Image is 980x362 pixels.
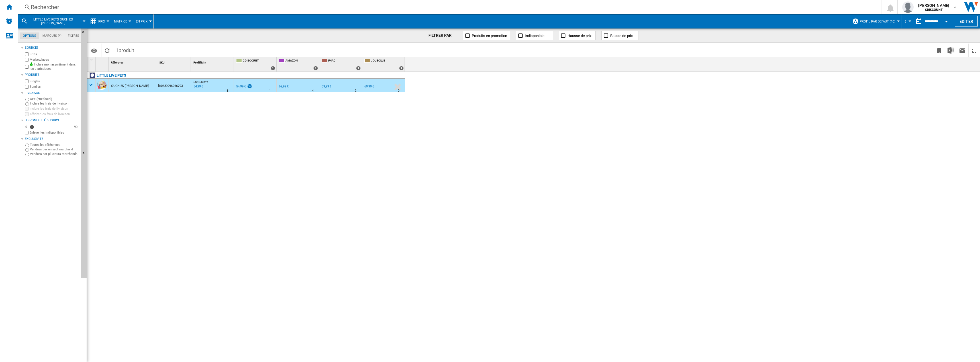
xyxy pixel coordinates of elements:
button: Plein écran [969,44,980,57]
button: Editer [955,16,978,26]
label: Singles [30,79,79,83]
span: produit [119,47,134,53]
div: Matrice [114,14,130,28]
div: AMAZON 1 offers sold by AMAZON [278,57,319,71]
b: CDISCOUNT [925,8,943,12]
div: Exclusivité [25,137,79,141]
span: € [904,19,907,24]
label: Vendues par un seul marchand [30,147,79,152]
input: Toutes les références [25,144,29,147]
div: Prix [90,14,108,28]
label: Toutes les références [30,143,79,147]
span: Baisse de prix [610,34,633,38]
button: Masquer [81,28,88,39]
span: Produits en promotion [472,34,507,38]
div: 90 [73,125,79,129]
input: Afficher les frais de livraison [25,112,29,116]
md-menu: Currency [901,14,913,28]
div: JOUECLUB 1 offers sold by JOUECLUB [363,57,405,71]
span: Profil par défaut (10) [860,20,895,23]
div: Délai de livraison : 1 jour [226,88,228,94]
span: SKU [159,61,165,64]
span: Indisponible [525,34,544,38]
input: Sites [25,52,29,56]
div: Produits [25,73,79,77]
div: 69,99 € [322,85,331,88]
div: Référence Sort None [110,57,157,66]
span: Hausse de prix [567,34,591,38]
label: OFF (prix facial) [30,97,79,101]
label: Sites [30,52,79,56]
span: FNAC [328,59,361,64]
img: promotionV3.png [247,84,252,89]
span: En Prix [136,20,148,23]
label: Marketplaces [30,58,79,62]
span: AMAZON [285,59,318,64]
div: Profil par défaut (10) [852,14,898,28]
div: 69,99 € [279,85,289,88]
button: Recharger [101,44,113,57]
input: Singles [25,79,29,83]
md-slider: Disponibilité [30,124,72,130]
img: excel-24x24.png [948,47,954,54]
div: Profil Min Sort None [192,57,234,66]
img: profile.jpg [902,1,914,13]
button: LITTLE LIVE PETS OUCHIES [PERSON_NAME] [30,14,82,28]
span: CDISCOUNT [243,59,275,64]
input: Afficher les frais de livraison [25,131,29,134]
div: FNAC 1 offers sold by FNAC [320,57,362,71]
div: 69,99 € [278,84,289,89]
input: Marketplaces [25,58,29,62]
div: 69,99 € [364,85,374,88]
div: 54,99 € [236,85,246,88]
div: 1 offers sold by JOUECLUB [399,66,404,70]
span: 1 [113,44,137,56]
span: Profil Min [193,61,206,64]
button: Profil par défaut (10) [860,14,898,28]
input: Vendues par un seul marchand [25,148,29,152]
div: Disponibilité 5 Jours [25,118,79,123]
div: Sort None [192,57,234,66]
label: Afficher les frais de livraison [30,112,79,116]
button: Masquer [81,28,87,278]
div: FILTRER PAR [428,33,458,38]
div: Sources [25,46,79,50]
button: Options [88,45,100,56]
div: Mise à jour : lundi 25 août 2025 02:41 [193,84,203,89]
button: Télécharger au format Excel [945,44,957,57]
div: Délai de livraison : 4 jours [312,88,314,94]
div: lit0630996266793 [157,79,191,92]
div: Sort None [97,57,108,66]
button: Open calendar [941,15,952,26]
span: [PERSON_NAME] [918,3,949,8]
button: En Prix [136,14,150,28]
button: Indisponible [516,31,553,40]
input: Inclure les frais de livraison [25,102,29,106]
div: Sort None [158,57,191,66]
input: Vendues par plusieurs marchands [25,153,29,156]
div: Délai de livraison : 0 jour [398,88,399,94]
button: md-calendar [913,16,924,27]
input: Bundles [25,85,29,89]
div: Rechercher [31,3,866,11]
button: Prix [98,14,108,28]
div: OUCHIES [PERSON_NAME] [111,79,149,93]
div: CDISCOUNT 1 offers sold by CDISCOUNT [235,57,276,71]
input: Inclure mon assortiment dans les statistiques [25,63,29,70]
img: mysite-bg-18x18.png [30,62,33,66]
label: Inclure les frais de livraison [30,107,79,111]
div: 69,99 € [321,84,331,89]
div: 0 [24,125,28,129]
div: 1 offers sold by CDISCOUNT [271,66,275,70]
md-tab-item: Filtres [65,32,82,39]
div: € [904,14,910,28]
button: Créer un favoris [934,44,945,57]
div: Délai de livraison : 1 jour [269,88,271,94]
span: Prix [98,20,105,23]
button: Produits en promotion [463,31,510,40]
input: Inclure les frais de livraison [25,107,29,111]
label: Vendues par plusieurs marchands [30,152,79,156]
span: CDISCOUNT [193,80,208,83]
img: alerts-logo.svg [6,18,13,24]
